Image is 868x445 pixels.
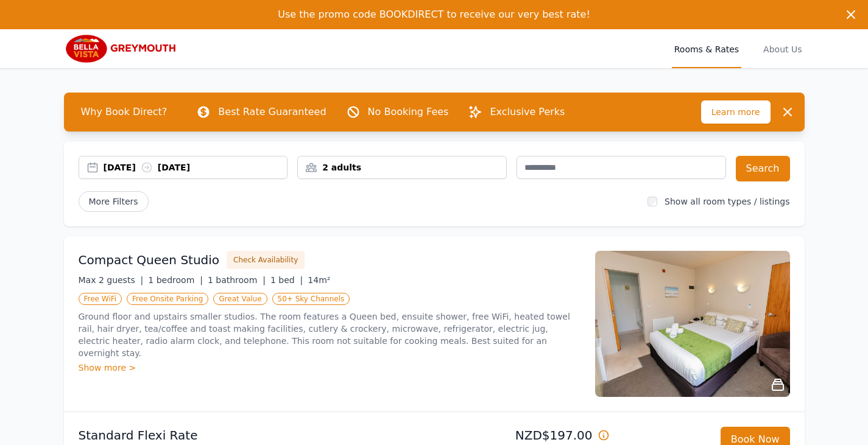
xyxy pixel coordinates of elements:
p: NZD$197.00 [439,427,610,444]
a: About Us [761,29,804,68]
span: 1 bed | [270,275,303,285]
span: Great Value [213,293,267,305]
div: 2 adults [298,161,506,173]
span: Learn more [701,100,771,124]
p: No Booking Fees [368,105,449,119]
span: 50+ Sky Channels [272,293,350,305]
img: Bella Vista Greymouth [64,34,181,63]
div: [DATE] [DATE] [104,161,288,173]
span: 1 bathroom | [208,275,266,285]
span: 1 bedroom | [148,275,203,285]
span: Max 2 guests | [79,275,144,285]
span: 14m² [308,275,330,285]
p: Best Rate Guaranteed [218,105,326,119]
div: Show more > [79,362,580,374]
span: Use the promo code BOOKDIRECT to receive our very best rate! [278,9,590,20]
p: Ground floor and upstairs smaller studios. The room features a Queen bed, ensuite shower, free Wi... [79,310,580,359]
button: Check Availability [227,251,305,269]
p: Standard Flexi Rate [79,427,429,444]
label: Show all room types / listings [665,197,789,206]
p: Exclusive Perks [490,105,565,119]
button: Search [736,156,790,181]
h3: Compact Queen Studio [79,251,220,268]
span: Free WiFi [79,293,122,305]
span: More Filters [79,191,149,212]
span: Why Book Direct? [71,100,177,124]
a: Rooms & Rates [672,29,741,68]
span: Free Onsite Parking [127,293,208,305]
